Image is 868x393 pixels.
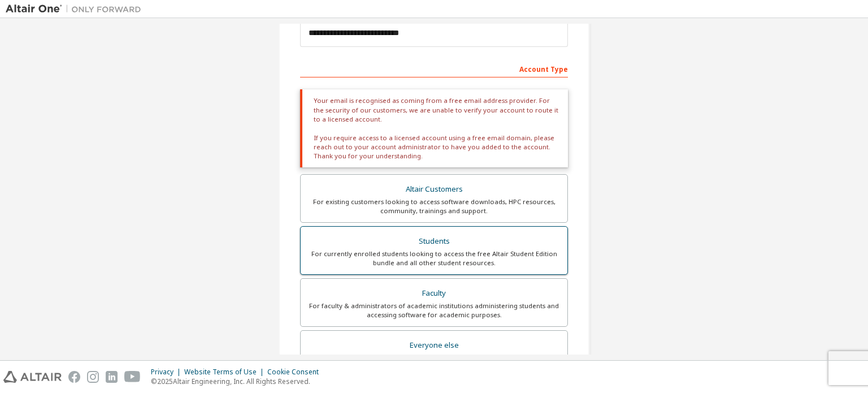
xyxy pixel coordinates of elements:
div: Students [307,234,561,249]
img: instagram.svg [87,371,99,383]
img: linkedin.svg [106,371,118,383]
div: For faculty & administrators of academic institutions administering students and accessing softwa... [307,301,561,319]
div: Account Type [300,59,568,77]
div: Everyone else [307,338,561,353]
div: For existing customers looking to access software downloads, HPC resources, community, trainings ... [307,197,561,215]
div: For currently enrolled students looking to access the free Altair Student Edition bundle and all ... [307,249,561,267]
div: Faculty [307,286,561,301]
img: altair_logo.svg [3,371,62,383]
img: facebook.svg [68,371,80,383]
p: © 2025 Altair Engineering, Inc. All Rights Reserved. [151,377,325,386]
div: Your email is recognised as coming from a free email address provider. For the security of our cu... [300,89,568,167]
div: Altair Customers [307,182,561,197]
img: youtube.svg [124,371,141,383]
div: For individuals, businesses and everyone else looking to try Altair software and explore our prod... [307,353,561,371]
img: Altair One [6,3,147,15]
div: Website Terms of Use [184,368,267,377]
div: Privacy [151,368,184,377]
div: Cookie Consent [267,368,325,377]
